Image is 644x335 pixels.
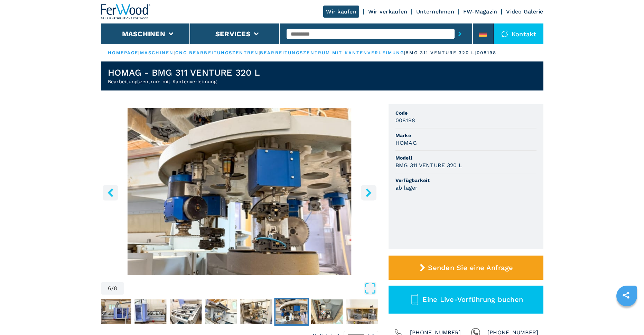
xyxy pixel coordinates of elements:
img: 454b44573f181daca7a2991d7d209026 [311,299,343,324]
img: Bearbeitungszentrum mit Kantenverleimung HOMAG BMG 311 VENTURE 320 L [101,108,378,275]
span: | [138,50,140,55]
button: Go to Slide 8 [345,298,379,326]
button: Go to Slide 5 [239,298,273,326]
a: HOMEPAGE [108,50,139,55]
h3: ab lager [395,184,418,192]
span: Marke [395,132,536,139]
img: 79f19d5a9a41686e79dea69739e34ac9 [276,299,307,324]
button: Go to Slide 1 [98,298,132,326]
a: cnc bearbeitungszentren [175,50,259,55]
span: Verfügbarkeit [395,177,536,184]
div: Kontakt [494,23,543,44]
div: Go to Slide 6 [101,108,378,275]
h2: Bearbeitungszentrum mit Kantenverleimung [108,78,260,85]
button: Open Fullscreen [126,282,376,295]
img: e2d3cd7e6c3604e59e953764186cbf26 [170,299,202,324]
button: Go to Slide 4 [204,298,238,326]
span: Code [395,109,536,116]
img: Ferwood [101,4,151,19]
button: Senden Sie eine Anfrage [389,256,543,280]
img: Kontakt [501,30,508,37]
img: 59c8355480f6b1bd47d56af0d73c346d [134,299,166,324]
h3: HOMAG [395,139,417,147]
button: Maschinen [122,30,165,38]
a: FW-Magazin [463,8,497,15]
a: Video Galerie [506,8,543,15]
h3: 008198 [395,116,416,124]
button: Eine Live-Vorführung buchen [389,286,543,314]
a: Wir kaufen [323,6,359,18]
button: Go to Slide 2 [133,298,168,326]
a: bearbeitungszentrum mit kantenverleimung [260,50,404,55]
img: e2240635c83d27043afaa5cd3f67e37d [205,299,237,324]
img: 8dadb4e4916a4b38768c003de567ec80 [99,299,131,324]
nav: Thumbnail Navigation [98,298,375,326]
p: bmg 311 venture 320 l | [405,50,476,56]
p: 008198 [477,50,497,56]
a: maschinen [140,50,174,55]
h1: HOMAG - BMG 311 VENTURE 320 L [108,67,260,78]
img: ccf5376e57c2aa039b562e74515b73c5 [240,299,272,324]
span: 8 [114,286,117,291]
button: Go to Slide 3 [168,298,203,326]
img: 519b69ff71a3536ca62e730236eafc3a [346,299,378,324]
a: Unternehmen [416,8,454,15]
span: Modell [395,154,536,161]
span: | [259,50,260,55]
iframe: Chat [615,304,639,330]
a: sharethis [617,287,635,304]
span: Senden Sie eine Anfrage [428,264,513,272]
button: Go to Slide 7 [309,298,344,326]
button: Go to Slide 6 [274,298,309,326]
a: Wir verkaufen [368,8,407,15]
button: right-button [361,185,376,200]
span: Eine Live-Vorführung buchen [422,295,523,304]
button: submit-button [455,26,465,42]
button: Services [215,30,251,38]
span: | [174,50,175,55]
span: / [111,286,114,291]
h3: BMG 311 VENTURE 320 L [395,161,462,169]
span: | [404,50,405,55]
button: left-button [103,185,118,200]
span: 6 [108,286,111,291]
